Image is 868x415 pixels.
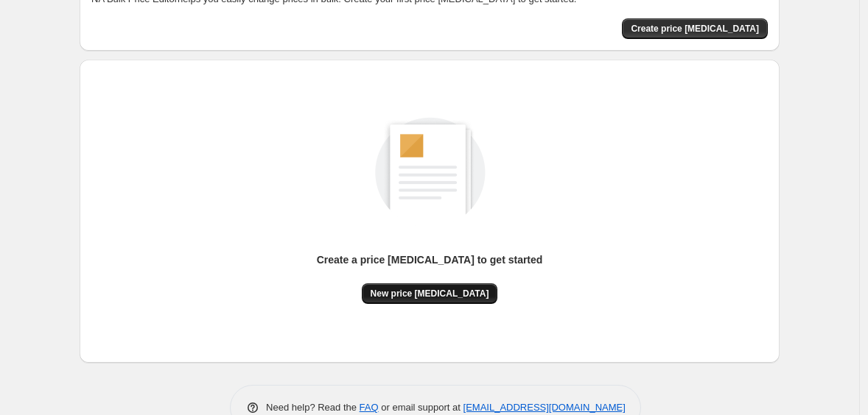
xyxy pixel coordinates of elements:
span: or email support at [379,402,463,413]
span: Need help? Read the [266,402,360,413]
a: [EMAIL_ADDRESS][DOMAIN_NAME] [463,402,626,413]
a: FAQ [360,402,379,413]
button: New price [MEDICAL_DATA] [362,283,498,304]
button: Create price change job [622,18,768,39]
span: Create price [MEDICAL_DATA] [631,23,759,35]
span: New price [MEDICAL_DATA] [371,288,489,299]
p: Create a price [MEDICAL_DATA] to get started [317,252,543,267]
